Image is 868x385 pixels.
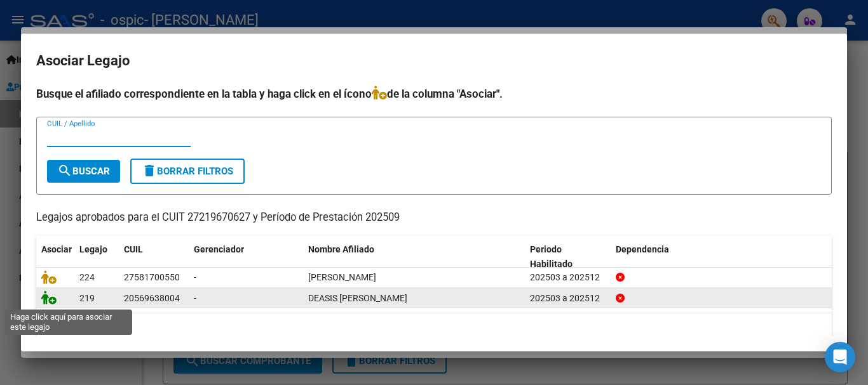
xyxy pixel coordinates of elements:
[79,272,95,282] span: 224
[825,342,855,372] div: Open Intercom Messenger
[36,236,74,278] datatable-header-cell: Asociar
[36,210,832,226] p: Legajos aprobados para el CUIT 27219670627 y Período de Prestación 202509
[189,236,303,278] datatable-header-cell: Gerenciador
[142,166,233,177] span: Borrar Filtros
[194,244,244,254] span: Gerenciador
[124,270,180,285] div: 27581700550
[74,236,119,278] datatable-header-cell: Legajo
[57,166,110,177] span: Buscar
[194,293,196,303] span: -
[308,244,374,254] span: Nombre Afiliado
[36,86,832,102] h4: Busque el afiliado correspondiente en la tabla y haga click en el ícono de la columna "Asociar".
[124,291,180,306] div: 20569638004
[308,293,407,303] span: DEASIS BENICIO ADRIAN
[616,244,669,254] span: Dependencia
[530,270,606,285] div: 202503 a 202512
[194,272,196,282] span: -
[119,236,189,278] datatable-header-cell: CUIL
[530,291,606,306] div: 202503 a 202512
[41,244,72,254] span: Asociar
[57,163,72,178] mat-icon: search
[308,272,376,282] span: PULZONI MARTINA AMPARO
[36,49,832,73] h2: Asociar Legajo
[47,160,120,183] button: Buscar
[79,293,95,303] span: 219
[124,244,143,254] span: CUIL
[130,159,245,184] button: Borrar Filtros
[142,163,157,178] mat-icon: delete
[303,236,525,278] datatable-header-cell: Nombre Afiliado
[79,244,107,254] span: Legajo
[611,236,832,278] datatable-header-cell: Dependencia
[36,313,832,345] div: 2 registros
[530,244,573,269] span: Periodo Habilitado
[525,236,611,278] datatable-header-cell: Periodo Habilitado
